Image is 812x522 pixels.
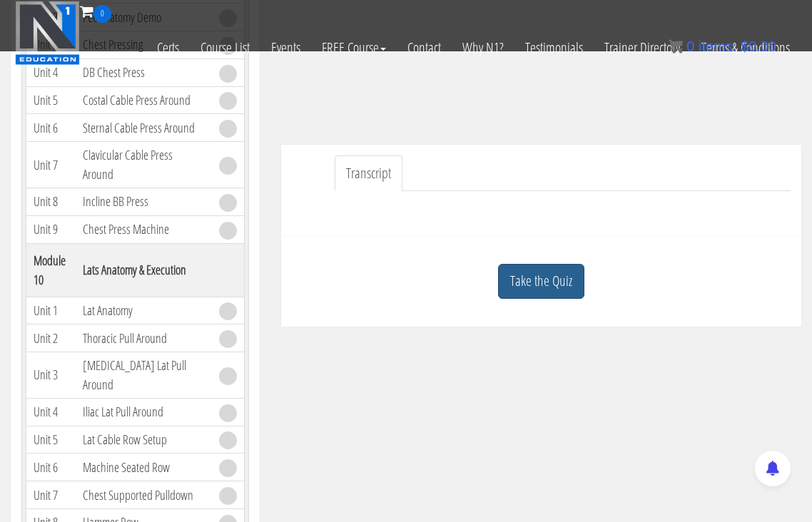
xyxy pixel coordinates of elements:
td: Unit 5 [26,86,76,114]
td: Clavicular Cable Press Around [76,142,212,188]
a: 0 [80,1,111,21]
td: Unit 9 [26,215,76,243]
span: $ [741,39,748,54]
a: Contact [397,23,452,73]
td: Unit 7 [26,481,76,509]
td: Unit 2 [26,324,76,352]
a: Testimonials [514,23,594,73]
td: Unit 6 [26,454,76,481]
td: Unit 1 [26,297,76,324]
a: Transcript [335,155,402,192]
span: items: [699,39,736,54]
td: Sternal Cable Press Around [76,114,212,142]
td: Unit 7 [26,142,76,188]
td: Chest Supported Pulldown [76,481,212,509]
td: Unit 4 [26,398,76,426]
td: Chest Press Machine [76,215,212,243]
a: Why N1? [452,23,514,73]
a: Trainer Directory [594,23,691,73]
a: FREE Course [311,23,397,73]
img: icon11.png [669,39,683,53]
td: Costal Cable Press Around [76,86,212,114]
td: Lat Anatomy [76,297,212,324]
a: Terms & Conditions [691,23,801,73]
a: Certs [146,23,190,73]
td: Lat Cable Row Setup [76,426,212,454]
td: Machine Seated Row [76,454,212,481]
a: Course List [190,23,260,73]
td: Unit 6 [26,114,76,142]
a: Events [260,23,311,73]
td: Unit 8 [26,188,76,216]
td: Unit 3 [26,352,76,398]
td: Iliac Lat Pull Around [76,398,212,426]
td: Unit 5 [26,426,76,454]
td: Incline BB Press [76,188,212,216]
a: 0 items: $0.00 [669,39,776,54]
a: Take the Quiz [498,264,584,299]
th: Module 10 [26,243,76,297]
span: 0 [686,39,694,54]
td: Thoracic Pull Around [76,324,212,352]
th: Lats Anatomy & Execution [76,243,212,297]
img: n1-education [15,1,80,65]
bdi: 0.00 [741,39,776,54]
span: 0 [93,5,111,23]
td: [MEDICAL_DATA] Lat Pull Around [76,352,212,398]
